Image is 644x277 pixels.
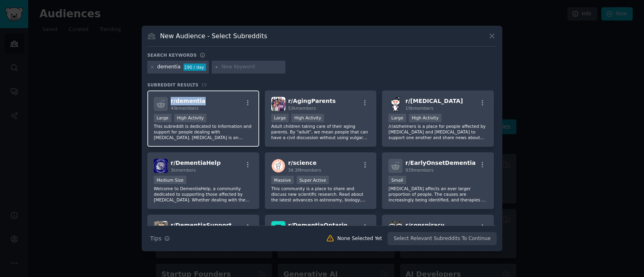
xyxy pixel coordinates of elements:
[147,232,173,246] button: Tips
[154,159,168,173] img: DementiaHelp
[154,176,186,184] div: Medium Size
[291,114,324,122] div: High Activity
[221,64,283,71] input: New Keyword
[388,123,487,140] p: /r/alzheimers is a place for people affected by [MEDICAL_DATA] and [MEDICAL_DATA] to support one ...
[271,176,294,184] div: Massive
[388,114,406,122] div: Large
[154,186,253,203] p: Welcome to DementiaHelp, a community dedicated to supporting those affected by [MEDICAL_DATA]. Wh...
[171,98,206,104] span: r/ dementia
[405,168,433,172] span: 939 members
[171,168,196,172] span: 3k members
[388,176,406,184] div: Small
[388,97,402,111] img: Alzheimers
[171,160,221,166] span: r/ DementiaHelp
[288,98,336,104] span: r/ AgingParents
[201,82,207,87] span: 19
[409,114,442,122] div: High Activity
[271,186,370,203] p: This community is a place to share and discuss new scientific research. Read about the latest adv...
[388,221,402,235] img: conspiracy
[288,222,347,228] span: r/ DementiaOntario
[154,221,168,235] img: DementiaSupport
[405,106,433,111] span: 19k members
[174,114,207,122] div: High Activity
[297,176,329,184] div: Super Active
[388,186,487,203] p: [MEDICAL_DATA] affects an ever larger proportion of people. The causes are increasingly being ide...
[271,123,370,140] p: Adult children taking care of their aging parents. By "adult", we mean people that can have a civ...
[160,32,267,40] h3: New Audience - Select Subreddits
[271,114,289,122] div: Large
[405,222,444,228] span: r/ conspiracy
[150,234,161,243] span: Tips
[288,168,321,172] span: 34.3M members
[288,160,317,166] span: r/ science
[405,98,463,104] span: r/ [MEDICAL_DATA]
[154,114,171,122] div: Large
[171,222,231,228] span: r/ DementiaSupport
[171,106,198,111] span: 49k members
[147,82,198,88] span: Subreddit Results
[405,160,475,166] span: r/ EarlyOnsetDementia
[288,106,316,111] span: 53k members
[147,52,197,58] h3: Search keywords
[271,221,285,235] img: DementiaOntario
[157,64,181,71] div: dementia
[271,159,285,173] img: science
[337,235,382,242] div: None Selected Yet
[271,97,285,111] img: AgingParents
[154,123,253,140] p: This subreddit is dedicated to information and support for people dealing with [MEDICAL_DATA]. [M...
[184,64,206,71] div: 190 / day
